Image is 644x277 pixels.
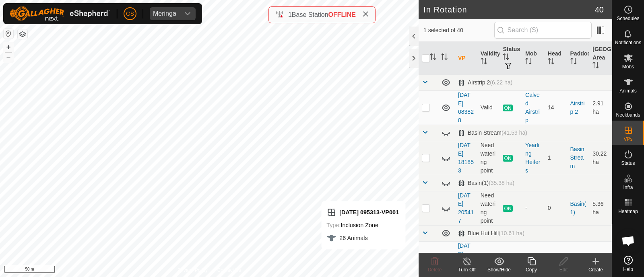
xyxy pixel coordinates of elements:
[595,4,604,16] span: 40
[570,59,577,66] p-sorticon: Activate to sort
[451,266,483,273] div: Turn Off
[623,137,632,142] span: VPs
[430,55,436,61] p-sorticon: Activate to sort
[292,11,328,18] span: Base Station
[481,59,487,66] p-sorticon: Activate to sort
[328,11,356,18] span: OFFLINE
[612,252,644,275] a: Help
[178,267,208,274] a: Privacy Policy
[522,42,545,75] th: Mob
[567,42,590,75] th: Paddock
[489,180,514,186] span: (35.38 ha)
[428,267,442,273] span: Delete
[477,191,500,225] td: Need watering point
[458,129,527,136] div: Basin Stream
[619,88,637,93] span: Animals
[589,141,612,175] td: 30.22 ha
[525,59,532,66] p-sorticon: Activate to sort
[570,146,584,169] a: Basin Stream
[458,92,474,123] a: [DATE] 083828
[592,63,599,70] p-sorticon: Activate to sort
[458,180,514,187] div: Basin(1)
[326,207,399,217] div: [DATE] 095313-VP001
[18,29,27,39] button: Map Layers
[483,266,515,273] div: Show/Hide
[589,90,612,125] td: 2.91 ha
[623,267,633,272] span: Help
[458,79,512,86] div: Airstrip 2
[545,42,567,75] th: Head
[4,42,13,52] button: +
[623,185,633,190] span: Infra
[477,90,500,125] td: Valid
[4,53,13,62] button: –
[499,230,524,236] span: (10.61 ha)
[326,222,341,228] label: Type:
[217,267,241,274] a: Contact Us
[494,22,592,39] input: Search (S)
[615,40,641,45] span: Notifications
[423,5,595,14] h2: In Rotation
[515,266,547,273] div: Copy
[503,205,512,212] span: ON
[126,10,134,18] span: GS
[580,266,612,273] div: Create
[525,204,541,212] div: -
[4,29,13,39] button: Reset Map
[458,142,474,174] a: [DATE] 181853
[622,64,634,69] span: Mobs
[326,220,399,230] div: Inclusion Zone
[545,191,567,225] td: 0
[326,233,399,243] div: 26 Animals
[458,230,524,237] div: Blue Hut Hill
[10,6,110,21] img: Gallagher Logo
[441,55,448,61] p-sorticon: Activate to sort
[455,42,477,75] th: VP
[477,42,500,75] th: Validity
[490,79,512,86] span: (6.22 ha)
[525,141,541,175] div: Yearling Heifers
[503,55,509,61] p-sorticon: Activate to sort
[458,192,474,224] a: [DATE] 205417
[617,16,639,21] span: Schedules
[180,7,196,20] div: dropdown trigger
[153,10,176,17] div: Meringa
[545,141,567,175] td: 1
[570,201,586,215] a: Basin(1)
[621,161,635,166] span: Status
[589,191,612,225] td: 5.36 ha
[618,209,638,214] span: Heatmap
[545,90,567,125] td: 14
[616,229,640,253] div: Open chat
[589,42,612,75] th: [GEOGRAPHIC_DATA] Area
[423,26,494,35] span: 1 selected of 40
[502,129,527,136] span: (41.59 ha)
[616,113,640,117] span: Neckbands
[288,11,292,18] span: 1
[150,7,180,20] span: Meringa
[547,266,580,273] div: Edit
[477,141,500,175] td: Need watering point
[500,42,522,75] th: Status
[548,59,554,66] p-sorticon: Activate to sort
[503,105,512,111] span: ON
[525,91,541,125] div: Calved Airstrip
[570,100,585,115] a: Airstrip 2
[503,155,512,162] span: ON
